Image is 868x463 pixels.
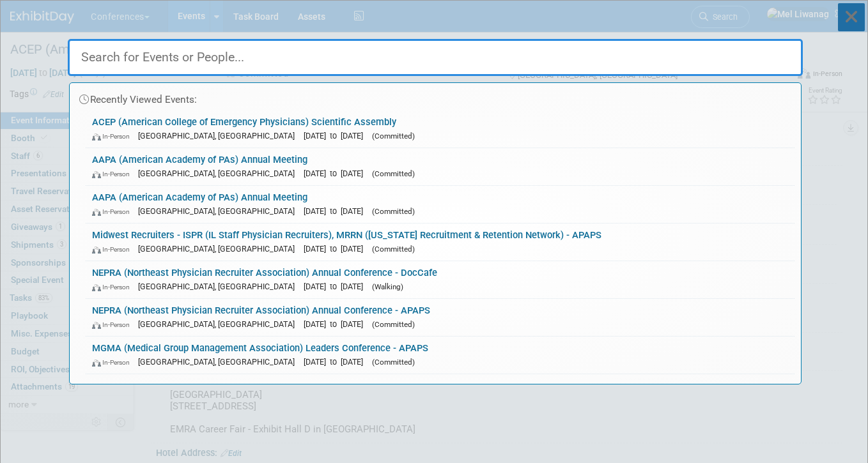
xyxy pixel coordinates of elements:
span: (Walking) [372,282,403,291]
a: AAPA (American Academy of PAs) Annual Meeting In-Person [GEOGRAPHIC_DATA], [GEOGRAPHIC_DATA] [DAT... [86,186,794,223]
span: [GEOGRAPHIC_DATA], [GEOGRAPHIC_DATA] [138,244,301,254]
span: [GEOGRAPHIC_DATA], [GEOGRAPHIC_DATA] [138,319,301,329]
a: NEPRA (Northeast Physician Recruiter Association) Annual Conference - APAPS In-Person [GEOGRAPHIC... [86,299,794,336]
input: Search for Events or People... [68,39,803,76]
span: [DATE] to [DATE] [304,244,369,254]
span: (Committed) [372,207,415,216]
span: [GEOGRAPHIC_DATA], [GEOGRAPHIC_DATA] [138,357,301,367]
span: In-Person [92,245,136,254]
a: ACEP (American College of Emergency Physicians) Scientific Assembly In-Person [GEOGRAPHIC_DATA], ... [86,110,794,148]
span: [GEOGRAPHIC_DATA], [GEOGRAPHIC_DATA] [138,169,301,178]
span: [DATE] to [DATE] [304,282,369,291]
span: (Committed) [372,245,415,254]
a: MGMA (Medical Group Management Association) Leaders Conference - APAPS In-Person [GEOGRAPHIC_DATA... [86,337,794,374]
span: [DATE] to [DATE] [304,169,369,178]
span: [DATE] to [DATE] [304,206,369,216]
span: [DATE] to [DATE] [304,131,369,140]
a: NEPRA (Northeast Physician Recruiter Association) Annual Conference - DocCafe In-Person [GEOGRAPH... [86,261,794,298]
a: AAPA (American Academy of PAs) Annual Meeting In-Person [GEOGRAPHIC_DATA], [GEOGRAPHIC_DATA] [DAT... [86,148,794,185]
span: [GEOGRAPHIC_DATA], [GEOGRAPHIC_DATA] [138,206,301,216]
span: (Committed) [372,169,415,178]
span: In-Person [92,170,136,178]
div: Recently Viewed Events: [76,83,794,110]
a: Midwest Recruiters - ISPR (IL Staff Physician Recruiters), MRRN ([US_STATE] Recruitment & Retenti... [86,224,794,261]
span: [DATE] to [DATE] [304,319,369,329]
span: [DATE] to [DATE] [304,357,369,367]
span: In-Person [92,358,136,367]
span: In-Person [92,132,136,140]
span: (Committed) [372,320,415,329]
span: In-Person [92,283,136,291]
span: In-Person [92,208,136,216]
span: (Committed) [372,132,415,140]
span: (Committed) [372,358,415,367]
span: [GEOGRAPHIC_DATA], [GEOGRAPHIC_DATA] [138,282,301,291]
span: In-Person [92,321,136,329]
span: [GEOGRAPHIC_DATA], [GEOGRAPHIC_DATA] [138,131,301,140]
